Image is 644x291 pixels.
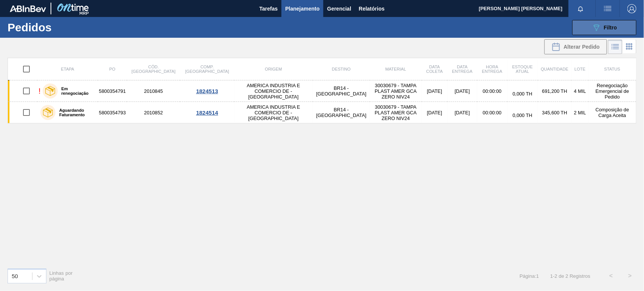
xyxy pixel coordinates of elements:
td: 2010845 [127,80,180,102]
label: Aguardando Faturamento [55,108,95,117]
span: Status [604,67,620,71]
button: > [621,266,639,285]
div: 1824513 [181,88,233,94]
img: Logout [627,4,636,13]
span: Relatórios [359,4,384,13]
span: Página : 1 [520,273,539,279]
h1: Pedidos [8,23,118,32]
span: Comp. [GEOGRAPHIC_DATA] [185,65,229,74]
div: Alterar Pedido [544,39,607,54]
div: Visão em Cards [622,40,636,54]
span: Material [385,67,406,71]
td: 691,200 TH [538,80,572,102]
td: 345,600 TH [538,102,572,123]
td: 5800354793 [98,102,127,123]
td: Composição de Carga Aceita [589,102,636,123]
td: BR14 - [GEOGRAPHIC_DATA] [313,80,370,102]
button: < [602,266,621,285]
td: Renegociação Emergencial de Pedido [589,80,636,102]
td: [DATE] [422,80,447,102]
span: Lote [575,67,586,71]
a: !Em renegociação58003547912010845AMERICA INDUSTRIA E COMERCIO DE - [GEOGRAPHIC_DATA]BR14 - [GEOGR... [8,80,636,102]
span: Estoque atual [512,65,533,74]
td: [DATE] [422,102,447,123]
span: Data coleta [426,65,443,74]
span: 1 - 2 de 2 Registros [550,273,590,279]
span: PO [109,67,115,71]
td: 5800354791 [98,80,127,102]
td: BR14 - [GEOGRAPHIC_DATA] [313,102,370,123]
button: Filtro [572,20,636,35]
td: 4 MIL [572,80,589,102]
span: Hora Entrega [482,65,503,74]
span: Destino [332,67,351,71]
img: TNhmsLtSVTkK8tSr43FrP2fwEKptu5GPRR3wAAAABJRU5ErkJggg== [10,5,46,12]
span: 0,000 TH [513,112,532,118]
td: 30030679 - TAMPA PLAST AMER GCA ZERO NIV24 [370,80,421,102]
span: Cód. [GEOGRAPHIC_DATA] [132,65,175,74]
span: Gerencial [327,4,351,13]
div: 50 [12,273,18,279]
td: [DATE] [447,102,477,123]
a: Aguardando Faturamento58003547932010852AMERICA INDUSTRIA E COMERCIO DE - [GEOGRAPHIC_DATA]BR14 - ... [8,102,636,123]
span: Alterar Pedido [564,44,600,50]
label: Em renegociação [58,86,95,95]
div: Visão em Lista [608,40,622,54]
td: 00:00:00 [477,102,507,123]
td: 2 MIL [572,102,589,123]
div: ! [38,87,41,95]
button: Notificações [569,3,593,14]
td: 30030679 - TAMPA PLAST AMER GCA ZERO NIV24 [370,102,421,123]
span: Planejamento [285,4,320,13]
span: Filtro [604,25,617,31]
td: AMERICA INDUSTRIA E COMERCIO DE - [GEOGRAPHIC_DATA] [234,102,313,123]
span: Etapa [61,67,74,71]
td: 00:00:00 [477,80,507,102]
td: [DATE] [447,80,477,102]
span: Quantidade [541,67,569,71]
td: 2010852 [127,102,180,123]
span: 0,000 TH [513,91,532,97]
span: Linhas por página [49,270,73,282]
td: AMERICA INDUSTRIA E COMERCIO DE - [GEOGRAPHIC_DATA] [234,80,313,102]
span: Tarefas [259,4,278,13]
span: Data entrega [452,65,472,74]
span: Origem [265,67,282,71]
img: userActions [603,4,612,13]
div: 1824514 [181,109,233,116]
